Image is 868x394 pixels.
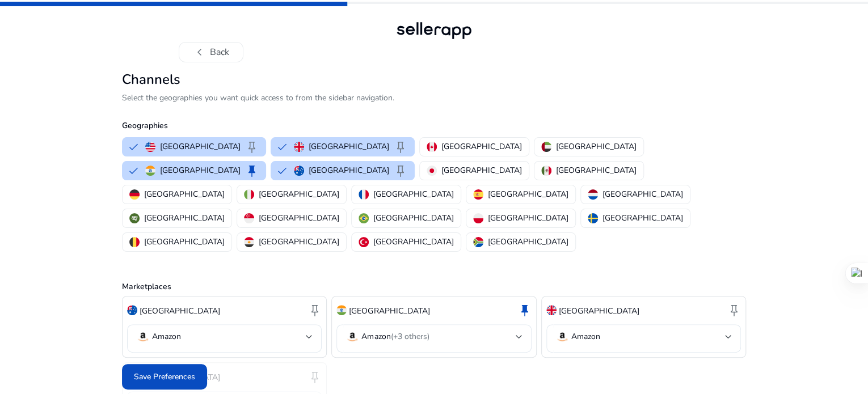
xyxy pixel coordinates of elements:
[727,303,741,317] span: keep
[127,305,137,315] img: au.svg
[373,212,454,224] p: [GEOGRAPHIC_DATA]
[309,141,389,152] p: [GEOGRAPHIC_DATA]
[588,189,598,200] img: nl.svg
[541,166,551,176] img: mx.svg
[244,213,254,223] img: sg.svg
[588,213,598,223] img: se.svg
[122,120,746,132] p: Geographies
[244,189,254,200] img: it.svg
[571,332,600,342] p: Amazon
[145,166,155,176] img: in.svg
[122,92,746,104] p: Select the geographies you want quick access to from the sidebar navigation.
[308,303,322,317] span: keep
[556,141,637,152] p: [GEOGRAPHIC_DATA]
[390,331,429,342] span: (+3 others)
[160,164,241,176] p: [GEOGRAPHIC_DATA]
[373,236,454,248] p: [GEOGRAPHIC_DATA]
[245,164,259,177] span: keep
[427,142,437,152] img: ca.svg
[122,281,746,293] p: Marketplaces
[473,189,483,200] img: es.svg
[193,45,207,59] span: chevron_left
[144,188,225,200] p: [GEOGRAPHIC_DATA]
[245,140,259,154] span: keep
[488,212,568,224] p: [GEOGRAPHIC_DATA]
[309,164,389,176] p: [GEOGRAPHIC_DATA]
[244,237,254,247] img: eg.svg
[359,213,369,223] img: br.svg
[441,141,522,152] p: [GEOGRAPHIC_DATA]
[555,330,569,344] img: amazon.svg
[145,142,155,152] img: us.svg
[488,236,568,248] p: [GEOGRAPHIC_DATA]
[122,71,746,88] h2: Channels
[129,213,140,223] img: sa.svg
[473,237,483,247] img: za.svg
[259,188,339,200] p: [GEOGRAPHIC_DATA]
[518,303,532,317] span: keep
[359,189,369,200] img: fr.svg
[152,332,181,342] p: Amazon
[144,236,225,248] p: [GEOGRAPHIC_DATA]
[294,142,304,152] img: uk.svg
[394,140,407,154] span: keep
[294,166,304,176] img: au.svg
[345,330,359,344] img: amazon.svg
[359,237,369,247] img: tr.svg
[427,166,437,176] img: jp.svg
[541,142,551,152] img: ae.svg
[259,236,339,248] p: [GEOGRAPHIC_DATA]
[546,305,557,315] img: uk.svg
[559,305,639,317] p: [GEOGRAPHIC_DATA]
[136,330,150,344] img: amazon.svg
[441,164,522,176] p: [GEOGRAPHIC_DATA]
[556,164,637,176] p: [GEOGRAPHIC_DATA]
[259,212,339,224] p: [GEOGRAPHIC_DATA]
[160,141,241,152] p: [GEOGRAPHIC_DATA]
[129,237,140,247] img: be.svg
[122,364,207,389] button: Save Preferences
[473,213,483,223] img: pl.svg
[602,212,683,224] p: [GEOGRAPHIC_DATA]
[602,188,683,200] p: [GEOGRAPHIC_DATA]
[129,189,140,200] img: de.svg
[349,305,429,317] p: [GEOGRAPHIC_DATA]
[179,42,243,62] button: chevron_leftBack
[144,212,225,224] p: [GEOGRAPHIC_DATA]
[488,188,568,200] p: [GEOGRAPHIC_DATA]
[361,332,429,342] p: Amazon
[336,305,347,315] img: in.svg
[373,188,454,200] p: [GEOGRAPHIC_DATA]
[140,305,220,317] p: [GEOGRAPHIC_DATA]
[134,371,195,383] span: Save Preferences
[394,164,407,177] span: keep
